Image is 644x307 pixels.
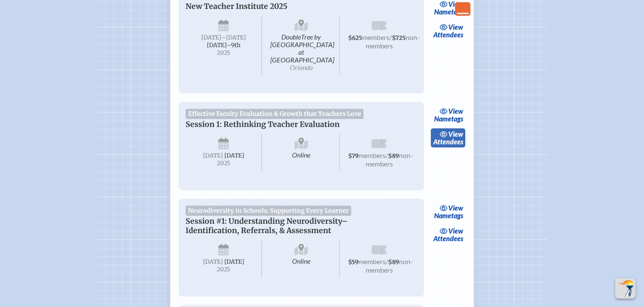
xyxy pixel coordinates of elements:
[366,33,420,50] span: non-members
[192,266,255,273] span: 2025
[389,33,392,41] span: /
[207,42,240,49] span: [DATE]–⁠9th
[186,120,400,129] p: Session 1: Rethinking Teacher Evaluation
[203,152,223,159] span: [DATE]
[448,130,463,138] span: view
[388,152,399,160] span: $89
[186,2,400,11] p: New Teacher Institute 2025
[221,34,246,41] span: –[DATE]
[448,227,463,235] span: view
[615,278,635,299] button: Scroll Top
[386,151,388,159] span: /
[192,160,255,166] span: 2025
[192,50,255,56] span: 2025
[617,280,634,297] img: To the top
[263,134,340,172] span: Online
[358,151,386,159] span: members
[203,258,223,265] span: [DATE]
[186,206,351,216] span: Neurodiversity in Schools: Supporting Every Learner
[348,34,362,42] span: $625
[201,34,221,41] span: [DATE]
[431,128,465,148] a: viewAttendees
[186,217,400,235] p: Session #1: Understanding Neurodiversity–Identification, Referrals, & Assessment
[358,257,386,265] span: members
[362,33,389,41] span: members
[224,258,244,265] span: [DATE]
[388,259,399,266] span: $89
[386,257,388,265] span: /
[348,259,358,266] span: $59
[431,225,465,245] a: viewAttendees
[366,257,413,274] span: non-members
[348,152,358,160] span: $79
[290,63,313,71] span: Orlando
[263,240,340,278] span: Online
[366,151,413,168] span: non-members
[224,152,244,159] span: [DATE]
[392,34,406,42] span: $725
[186,109,364,119] span: Effective Faculty Evaluation & Growth that Teachers Love
[448,107,463,115] span: view
[263,16,340,75] span: DoubleTree by [GEOGRAPHIC_DATA] at [GEOGRAPHIC_DATA]
[448,204,463,212] span: view
[432,202,465,222] a: viewNametags
[448,23,463,31] span: view
[431,21,465,41] a: viewAttendees
[432,105,465,125] a: viewNametags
